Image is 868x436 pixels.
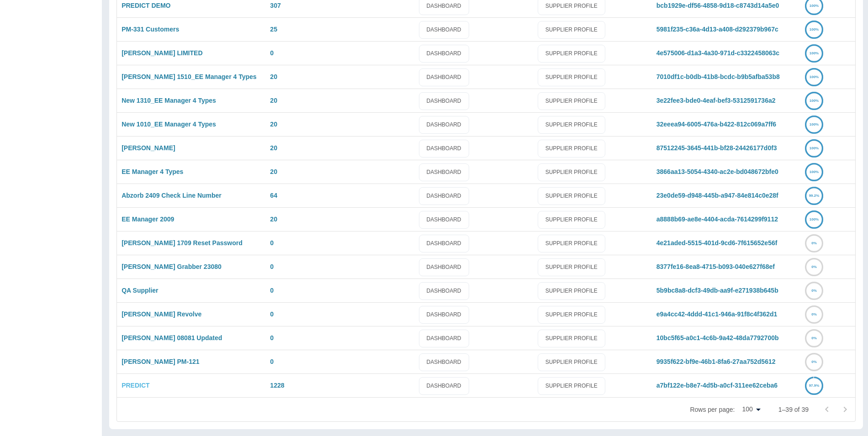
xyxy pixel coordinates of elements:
a: SUPPLIER PROFILE [538,306,605,324]
a: 99.2% [805,192,823,199]
a: 25 [270,26,277,33]
a: 100% [805,144,823,152]
text: 100% [810,99,819,103]
a: 100% [805,73,823,80]
a: 0% [805,287,823,294]
a: DASHBOARD [419,282,469,300]
a: PREDICT [122,382,149,389]
a: SUPPLIER PROFILE [538,187,605,205]
a: a8888b69-ae8e-4404-acda-7614299f9112 [656,215,778,223]
a: SUPPLIER PROFILE [538,235,605,252]
a: 20 [270,144,277,152]
a: 10bc5f65-a0c1-4c6b-9a42-48da7792700b [656,334,779,341]
a: PREDICT DEMO [122,2,170,9]
a: SUPPLIER PROFILE [538,21,605,39]
a: 97.9% [805,382,823,389]
a: 307 [270,2,281,9]
a: PM-331 Customers [122,26,179,33]
a: EE Manager 4 Types [122,168,183,175]
a: 0 [270,263,274,270]
a: [PERSON_NAME] PM-121 [122,358,199,365]
a: SUPPLIER PROFILE [538,211,605,229]
a: DASHBOARD [419,258,469,276]
a: SUPPLIER PROFILE [538,282,605,300]
a: [PERSON_NAME] Revolve [122,310,201,318]
a: SUPPLIER PROFILE [538,330,605,347]
a: 87512245-3645-441b-bf28-24426177d0f3 [656,144,777,152]
a: 0% [805,310,823,318]
text: 100% [810,27,819,32]
a: DASHBOARD [419,235,469,252]
a: 100% [805,49,823,57]
a: New 1010_EE Manager 4 Types [122,121,216,128]
a: QA Supplier [122,287,158,294]
a: DASHBOARD [419,45,469,63]
p: 1–39 of 39 [778,405,809,414]
text: 0% [811,241,817,245]
a: 100% [805,168,823,175]
a: 100% [805,2,823,9]
a: SUPPLIER PROFILE [538,353,605,371]
text: 99.2% [809,194,820,198]
a: 0 [270,358,274,365]
a: 32eeea94-6005-476a-b422-812c069a7ff6 [656,121,776,128]
div: 100 [738,403,763,416]
a: DASHBOARD [419,163,469,181]
a: 5981f235-c36a-4d13-a408-d292379b967c [656,26,778,33]
a: 100% [805,121,823,128]
a: 20 [270,215,277,223]
a: 7010df1c-b0db-41b8-bcdc-b9b5afba53b8 [656,73,780,80]
a: DASHBOARD [419,353,469,371]
text: 0% [811,336,817,340]
text: 100% [810,146,819,150]
a: SUPPLIER PROFILE [538,377,605,395]
a: e9a4cc42-4ddd-41c1-946a-91f8c4f362d1 [656,310,778,318]
a: [PERSON_NAME] [122,144,175,152]
a: 20 [270,168,277,175]
a: 0% [805,239,823,247]
a: 20 [270,73,277,80]
text: 100% [810,122,819,126]
a: 8377fe16-8ea8-4715-b093-040e627f68ef [656,263,775,270]
a: SUPPLIER PROFILE [538,140,605,158]
text: 100% [810,217,819,221]
a: 100% [805,215,823,223]
a: 64 [270,192,277,199]
a: 0 [270,287,274,294]
a: SUPPLIER PROFILE [538,258,605,276]
a: [PERSON_NAME] 1510_EE Manager 4 Types [122,73,256,80]
a: DASHBOARD [419,116,469,134]
a: DASHBOARD [419,21,469,39]
a: SUPPLIER PROFILE [538,163,605,181]
p: Rows per page: [690,405,735,414]
a: 100% [805,26,823,33]
a: DASHBOARD [419,92,469,110]
a: SUPPLIER PROFILE [538,92,605,110]
a: 20 [270,97,277,104]
a: 0% [805,263,823,270]
a: [PERSON_NAME] 1709 Reset Password [122,239,243,247]
a: 0 [270,239,274,247]
text: 0% [811,360,817,364]
text: 0% [811,312,817,316]
a: SUPPLIER PROFILE [538,45,605,63]
a: 3e22fee3-bde0-4eaf-bef3-5312591736a2 [656,97,776,104]
a: 4e575006-d1a3-4a30-971d-c3322458063c [656,49,779,57]
a: 0% [805,358,823,365]
a: 100% [805,97,823,104]
a: 1228 [270,382,284,389]
a: [PERSON_NAME] LIMITED [122,49,202,57]
a: DASHBOARD [419,377,469,395]
a: Abzorb 2409 Check Line Number [122,192,222,199]
a: 4e21aded-5515-401d-9cd6-7f615652e56f [656,239,778,247]
text: 100% [810,51,819,55]
a: 20 [270,121,277,128]
a: SUPPLIER PROFILE [538,68,605,86]
a: a7bf122e-b8e7-4d5b-a0cf-311ee62ceba6 [656,382,778,389]
a: 3866aa13-5054-4340-ac2e-bd048672bfe0 [656,168,778,175]
a: EE Manager 2009 [122,215,174,223]
a: 5b9bc8a8-dcf3-49db-aa9f-e271938b645b [656,287,778,294]
a: New 1310_EE Manager 4 Types [122,97,216,104]
a: SUPPLIER PROFILE [538,116,605,134]
a: 0 [270,334,274,341]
